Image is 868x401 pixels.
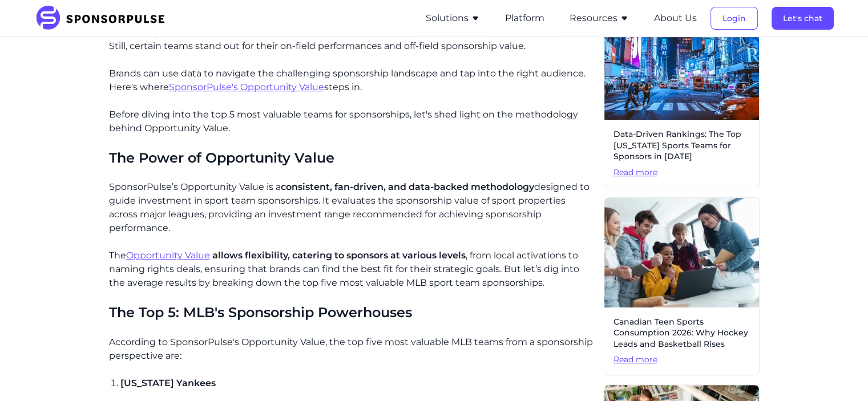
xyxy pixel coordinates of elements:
[710,7,758,30] button: Login
[426,11,480,25] button: Solutions
[281,181,534,192] span: consistent, fan-driven, and data-backed methodology
[120,378,216,388] span: [US_STATE] Yankees
[109,67,595,94] p: Brands can use data to navigate the challenging sponsorship landscape and tap into the right audi...
[604,10,759,120] img: Photo by Andreas Niendorf courtesy of Unsplash
[35,6,173,31] img: SponsorPulse
[654,13,697,23] a: About Us
[604,197,760,375] a: Canadian Teen Sports Consumption 2026: Why Hockey Leads and Basketball RisesRead more
[811,346,868,401] iframe: Chat Widget
[613,317,750,350] span: Canadian Teen Sports Consumption 2026: Why Hockey Leads and Basketball Rises
[109,335,595,363] p: According to SponsorPulse's Opportunity Value, the top five most valuable MLB teams from a sponso...
[505,11,544,25] button: Platform
[613,167,750,179] span: Read more
[212,250,466,261] span: allows flexibility, catering to sponsors at various levels
[772,13,834,23] a: Let's chat
[109,303,595,321] h3: The Top 5: MLB's Sponsorship Powerhouses
[109,26,595,53] p: Major League Baseball boasts some of the most storied franchises and passionate fan bases in all ...
[654,11,697,25] button: About Us
[772,7,834,30] button: Let's chat
[613,354,750,366] span: Read more
[109,108,595,135] p: Before diving into the top 5 most valuable teams for sponsorships, let's shed light on the method...
[710,13,758,23] a: Login
[126,250,210,261] a: Opportunity Value
[169,82,324,92] a: SponsorPulse's Opportunity Value
[109,180,595,235] p: SponsorPulse’s Opportunity Value is a designed to guide investment in sport team sponsorships. It...
[604,198,759,307] img: Getty images courtesy of Unsplash
[505,13,544,23] a: Platform
[570,11,629,25] button: Resources
[604,10,760,188] a: Data-Driven Rankings: The Top [US_STATE] Sports Teams for Sponsors in [DATE]Read more
[109,149,595,167] h3: The Power of Opportunity Value
[613,129,750,163] span: Data-Driven Rankings: The Top [US_STATE] Sports Teams for Sponsors in [DATE]
[109,249,595,290] p: The , from local activations to naming rights deals, ensuring that brands can find the best fit f...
